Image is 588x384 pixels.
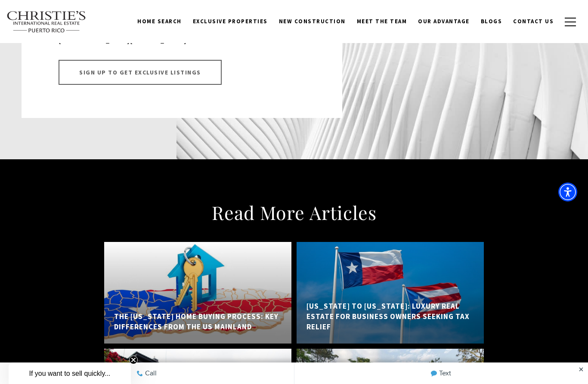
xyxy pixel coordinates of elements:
h5: [US_STATE] to [US_STATE]: Luxury Real Estate for Business Owners Seeking Tax Relief [306,301,474,332]
a: Meet the Team [351,13,413,30]
div: Accessibility Menu [558,183,577,201]
h5: The [US_STATE] Home Buying Process: Key Differences from the US Mainland [114,312,282,332]
span: If you want to sell quickly... [29,370,110,377]
span: New Construction [279,18,346,25]
img: Christie's International Real Estate text transparent background [6,11,87,33]
a: Blogs [475,13,508,30]
a: Sign up to Get Exclusive Listings [59,60,222,85]
button: button [559,9,582,34]
a: Texas to Puerto Rico: Luxury Real Estate for Business Owners Seeking Tax Relief [US_STATE] to [US... [297,242,484,344]
span: Exclusive Properties [193,18,268,25]
a: Exclusive Properties [187,13,273,30]
span: Our Advantage [418,18,470,25]
span: Blogs [481,18,502,25]
button: Close teaser [129,356,138,364]
a: The Puerto Rico Home Buying Process: Key Differences from the US Mainland The [US_STATE] Home Buy... [104,242,291,344]
a: New Construction [273,13,351,30]
a: Home Search [132,13,187,30]
div: If you want to sell quickly... Close teaser [9,362,131,384]
a: Our Advantage [412,13,475,30]
span: Contact Us [513,18,554,25]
